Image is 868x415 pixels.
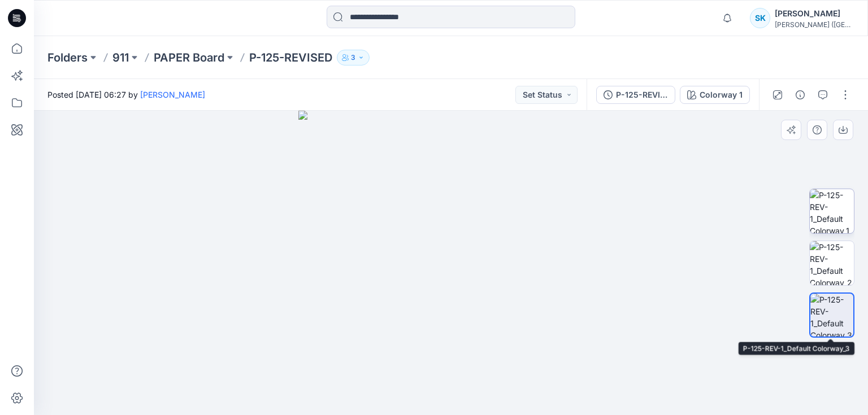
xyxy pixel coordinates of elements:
[249,50,332,65] p: P-125-REVISED
[616,89,668,101] div: P-125-REVISED
[775,7,854,20] div: [PERSON_NAME]
[700,89,743,101] div: Colorway 1
[47,89,205,101] span: Posted [DATE] 06:27 by
[810,241,854,285] img: P-125-REV-1_Default Colorway_2
[775,20,854,29] div: [PERSON_NAME] ([GEOGRAPHIC_DATA]) Exp...
[351,51,355,64] p: 3
[791,86,809,104] button: Details
[140,90,205,99] a: [PERSON_NAME]
[112,50,129,65] a: 911
[810,294,853,337] img: P-125-REV-1_Default Colorway_3
[154,50,224,65] a: PAPER Board
[298,111,603,415] img: eyJhbGciOiJIUzI1NiIsImtpZCI6IjAiLCJzbHQiOiJzZXMiLCJ0eXAiOiJKV1QifQ.eyJkYXRhIjp7InR5cGUiOiJzdG9yYW...
[810,189,854,233] img: P-125-REV-1_Default Colorway_1
[596,86,675,104] button: P-125-REVISED
[750,8,770,28] div: SK
[680,86,750,104] button: Colorway 1
[337,50,370,65] button: 3
[47,50,88,65] a: Folders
